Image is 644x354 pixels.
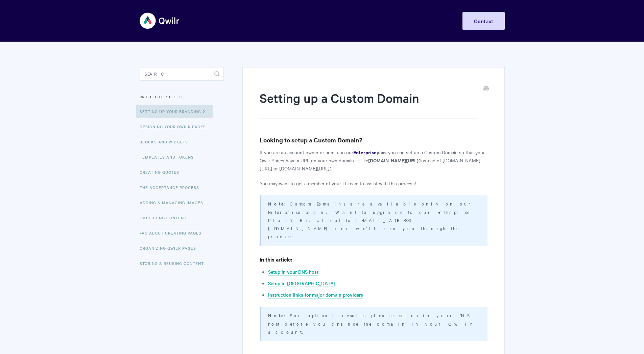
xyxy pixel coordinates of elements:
a: Instruction links for major domain providers [268,291,363,299]
a: Organizing Qwilr Pages [140,241,201,255]
strong: [DOMAIN_NAME][URL] [368,157,419,164]
strong: Note: [268,312,290,319]
a: Designing Your Qwilr Pages [140,120,211,133]
a: Setup in your DNS host [268,268,318,276]
a: FAQ About Creating Pages [140,226,207,240]
p: If you are an account owner or admin on our , you can set up a Custom Domain so that your Qwilr P... [260,148,487,172]
a: Templates and Tokens [140,150,199,164]
a: Setting up your Branding [136,105,213,118]
p: For optimal results, please set up in your DNS host before you change the domain in your Qwilr ac... [268,311,479,336]
a: Embedding Content [140,211,192,224]
strong: Enterprise [353,148,377,156]
strong: plan [377,148,386,156]
h3: Looking to setup a Custom Domain? [260,135,487,145]
a: Enterprise [353,149,377,156]
a: Print this Article [483,85,489,93]
input: Search [140,67,224,81]
p: Custom Domains are available only on our Enterprise plan. Want to upgrade to our Enterprise Plan?... [268,199,479,240]
a: The Acceptance Process [140,181,204,194]
strong: Note: [268,200,290,207]
p: You may want to get a member of your IT team to assist with this process! [260,179,487,187]
strong: In this article: [260,255,292,263]
a: Adding & Managing Images [140,196,208,209]
a: Setup in [GEOGRAPHIC_DATA] [268,280,335,287]
a: Blocks and Widgets [140,135,193,148]
a: Contact [462,12,505,30]
h1: Setting up a Custom Domain [260,89,477,118]
img: Qwilr Help Center [140,8,180,33]
a: Storing & Reusing Content [140,256,209,270]
h3: Categories [140,91,224,103]
a: Creating Quotes [140,165,184,179]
